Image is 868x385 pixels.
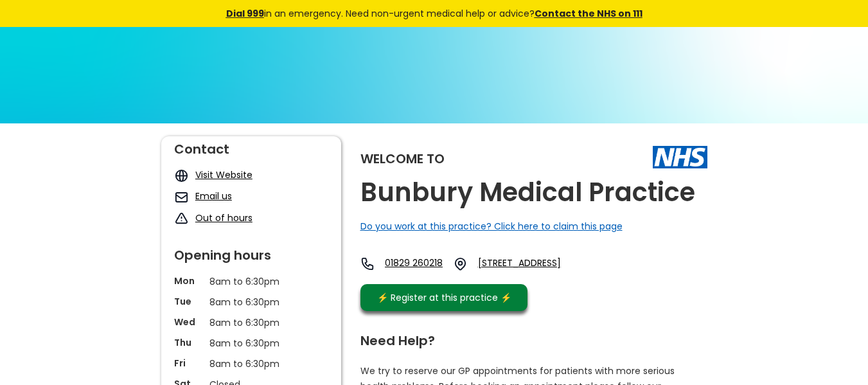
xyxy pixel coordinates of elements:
img: The NHS logo [653,146,707,168]
div: ⚡️ Register at this practice ⚡️ [371,291,518,305]
a: ⚡️ Register at this practice ⚡️ [360,284,527,311]
a: Dial 999 [226,7,264,20]
img: telephone icon [360,256,375,271]
p: Tue [174,295,203,308]
p: 8am to 6:30pm [209,336,293,350]
a: Email us [195,190,232,202]
div: Need Help? [360,328,695,347]
p: Wed [174,316,203,328]
p: 8am to 6:30pm [209,316,293,330]
img: globe icon [174,168,189,183]
a: [STREET_ADDRESS] [478,256,594,271]
p: 8am to 6:30pm [209,295,293,309]
div: in an emergency. Need non-urgent medical help or advice? [139,6,730,21]
img: mail icon [174,190,189,204]
div: Contact [174,136,328,156]
img: practice location icon [453,256,468,271]
a: Do you work at this practice? Click here to claim this page [360,220,623,233]
div: Opening hours [174,242,328,262]
p: 8am to 6:30pm [209,274,293,289]
p: 8am to 6:30pm [209,357,293,371]
p: Fri [174,357,203,370]
p: Mon [174,274,203,287]
a: Out of hours [195,211,252,224]
a: Contact the NHS on 111 [535,7,642,20]
a: Visit Website [195,168,252,181]
p: Thu [174,336,203,349]
a: 01829 260218 [385,256,443,271]
div: Welcome to [360,152,445,165]
img: exclamation icon [174,211,189,226]
h2: Bunbury Medical Practice [360,178,695,207]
